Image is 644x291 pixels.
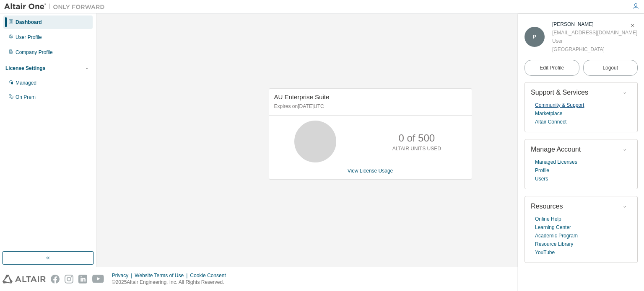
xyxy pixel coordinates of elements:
img: Altair One [4,3,109,11]
span: Edit Profile [540,64,564,71]
a: Edit Profile [525,60,579,76]
span: Support & Services [531,89,588,96]
a: Learning Center [535,223,571,232]
div: Cookie Consent [190,272,231,279]
img: facebook.svg [51,275,60,283]
div: Premkumar Naikar [552,20,637,28]
img: instagram.svg [65,275,73,283]
a: YouTube [535,248,555,257]
button: Logout [583,60,638,76]
div: Managed [16,80,36,86]
img: linkedin.svg [78,275,87,283]
div: Website Terms of Use [135,272,190,279]
div: [EMAIL_ADDRESS][DOMAIN_NAME] [552,28,637,37]
a: Community & Support [535,101,584,109]
div: License Settings [5,65,45,72]
span: Resources [531,203,563,210]
a: Resource Library [535,240,573,248]
img: youtube.svg [92,275,104,283]
img: altair_logo.svg [3,275,46,283]
div: User Profile [16,34,42,41]
a: Users [535,175,548,183]
div: User [552,37,637,45]
a: Academic Program [535,232,578,240]
p: 0 of 500 [398,131,435,145]
p: © 2025 Altair Engineering, Inc. All Rights Reserved. [112,279,231,286]
a: Managed Licenses [535,158,577,166]
span: Manage Account [531,146,581,153]
div: Dashboard [16,19,42,26]
a: Online Help [535,215,561,223]
div: On Prem [16,94,36,100]
span: Logout [602,64,618,72]
div: [GEOGRAPHIC_DATA] [552,45,637,54]
p: ALTAIR UNITS USED [392,145,441,152]
div: Privacy [112,272,135,279]
a: Altair Connect [535,118,566,126]
a: Marketplace [535,109,562,118]
span: P [533,34,536,40]
div: Company Profile [16,49,53,56]
p: Expires on [DATE] UTC [274,103,465,110]
a: View License Usage [348,168,393,174]
span: AU Enterprise Suite [274,93,330,100]
a: Profile [535,166,549,175]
